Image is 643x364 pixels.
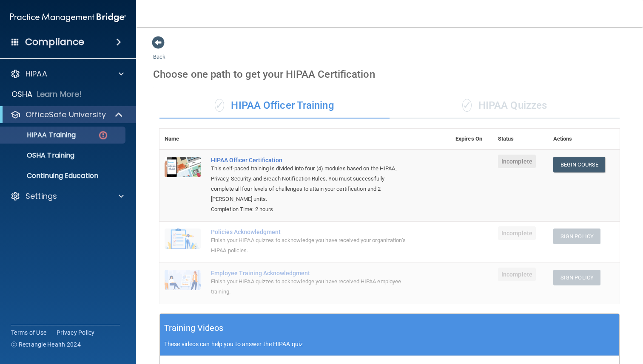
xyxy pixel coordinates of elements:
[164,341,615,347] p: These videos can help you to answer the HIPAA quiz
[26,69,47,79] p: HIPAA
[211,157,408,164] a: HIPAA Officer Certification
[211,229,408,235] div: Policies Acknowledgment
[450,129,493,150] th: Expires On
[498,155,536,168] span: Incomplete
[553,270,600,285] button: Sign Policy
[153,62,626,87] div: Choose one path to get your HIPAA Certification
[98,130,108,141] img: danger-circle.6113f641.png
[211,277,408,297] div: Finish your HIPAA quizzes to acknowledge you have received HIPAA employee training.
[215,99,224,112] span: ✓
[548,129,620,150] th: Actions
[26,110,106,120] p: OfficeSafe University
[6,151,74,160] p: OSHA Training
[553,229,600,244] button: Sign Policy
[10,110,123,120] a: OfficeSafe University
[553,157,605,172] a: Begin Course
[159,93,390,119] div: HIPAA Officer Training
[211,270,408,277] div: Employee Training Acknowledgment
[11,328,46,337] a: Terms of Use
[37,89,82,99] p: Learn More!
[26,191,57,201] p: Settings
[164,321,224,336] h5: Training Videos
[496,304,633,338] iframe: Drift Widget Chat Controller
[11,340,81,349] span: Ⓒ Rectangle Health 2024
[25,36,84,48] h4: Compliance
[498,226,536,240] span: Incomplete
[211,235,408,256] div: Finish your HIPAA quizzes to acknowledge you have received your organization’s HIPAA policies.
[211,164,408,204] div: This self-paced training is divided into four (4) modules based on the HIPAA, Privacy, Security, ...
[11,89,33,99] p: OSHA
[211,204,408,214] div: Completion Time: 2 hours
[10,69,124,79] a: HIPAA
[10,9,126,26] img: PMB logo
[57,328,95,337] a: Privacy Policy
[498,268,536,281] span: Incomplete
[159,129,206,150] th: Name
[153,43,165,60] a: Back
[6,131,76,139] p: HIPAA Training
[390,93,620,119] div: HIPAA Quizzes
[10,191,124,201] a: Settings
[493,129,548,150] th: Status
[6,172,122,180] p: Continuing Education
[462,99,472,112] span: ✓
